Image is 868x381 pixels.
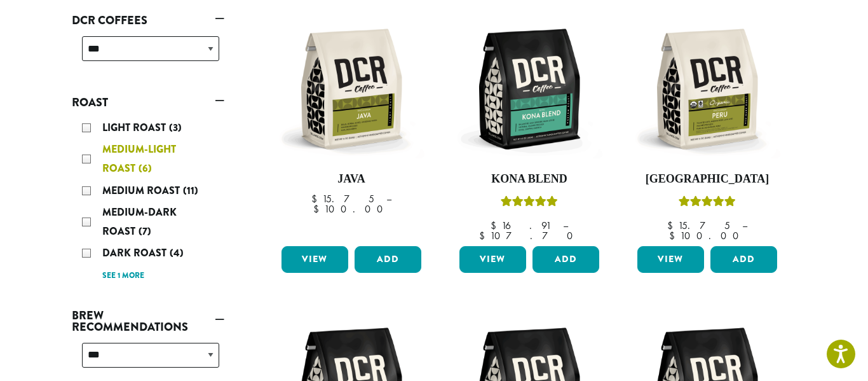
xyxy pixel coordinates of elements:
h4: Kona Blend [456,172,602,186]
span: $ [667,219,678,232]
button: Add [355,246,421,273]
a: Kona BlendRated 5.00 out of 5 [456,16,602,241]
a: Java [278,16,424,241]
a: Brew Recommendations [72,305,224,338]
span: $ [479,229,490,242]
h4: [GEOGRAPHIC_DATA] [634,172,780,186]
img: DCR-12oz-Kona-Blend-Stock-scaled.png [456,16,602,162]
button: Add [710,246,777,273]
div: Rated 4.83 out of 5 [679,194,736,213]
span: – [563,219,568,232]
bdi: 15.75 [311,192,374,205]
h4: Java [278,172,424,186]
span: (3) [169,120,182,135]
span: Medium-Light Roast [102,142,176,176]
div: Roast [72,113,224,289]
span: (6) [139,161,152,176]
span: $ [313,202,324,216]
span: – [386,192,391,205]
span: Light Roast [102,120,169,135]
a: View [637,246,704,273]
a: Roast [72,92,224,113]
span: Dark Roast [102,246,170,260]
img: DCR-12oz-FTO-Peru-Stock-scaled.png [634,16,780,162]
span: Medium Roast [102,183,183,198]
span: $ [491,219,501,232]
span: (11) [183,183,198,198]
span: $ [669,229,680,242]
bdi: 15.75 [667,219,730,232]
img: DCR-12oz-Java-Stock-scaled.png [278,16,424,162]
a: View [459,246,526,273]
a: See 1 more [102,270,144,282]
a: View [281,246,348,273]
bdi: 107.70 [479,229,579,242]
bdi: 100.00 [669,229,745,242]
a: [GEOGRAPHIC_DATA]Rated 4.83 out of 5 [634,16,780,241]
button: Add [532,246,599,273]
a: DCR Coffees [72,10,224,31]
div: DCR Coffees [72,31,224,76]
span: (4) [170,246,184,260]
span: – [742,219,747,232]
bdi: 16.91 [491,219,551,232]
bdi: 100.00 [313,202,389,216]
span: (7) [139,224,151,239]
div: Rated 5.00 out of 5 [501,194,558,213]
span: $ [311,192,322,205]
span: Medium-Dark Roast [102,205,177,239]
